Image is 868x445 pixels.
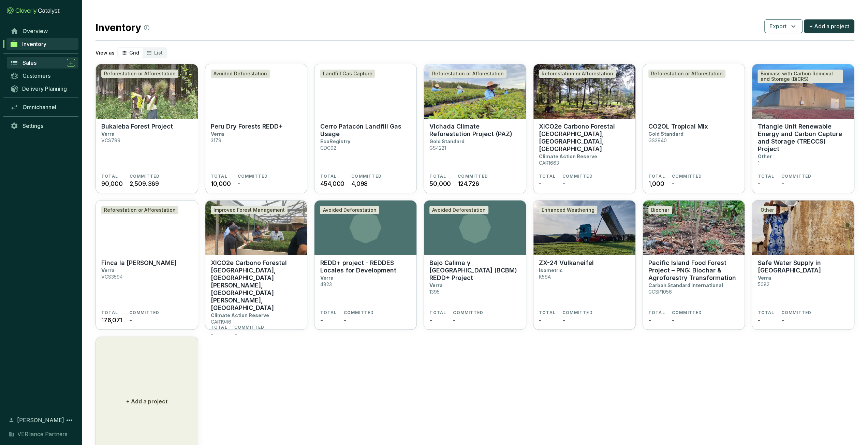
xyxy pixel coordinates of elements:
p: Gold Standard [429,138,465,144]
span: COMMITTED [562,174,593,179]
a: Pacific Island Food Forest Project – PNG: Biochar & Agroforestry TransformationBiocharPacific Isl... [643,200,745,330]
p: Gold Standard [648,131,683,137]
span: Customers [23,72,50,79]
span: - [234,330,237,339]
span: TOTAL [320,310,337,315]
span: - [539,179,542,188]
a: Sales [7,57,78,69]
span: 176,071 [101,315,122,325]
span: - [757,315,760,325]
a: Cerro Patacón Landfill Gas UsageLandfill Gas CaptureCerro Patacón Landfill Gas UsageEcoRegistryCD... [314,64,417,193]
span: Export [769,22,786,30]
img: XICO2e Carbono Forestal Ejido Noh Bec, Municipio de Felipe Carrillo Puerto, Estado de Quintana Ro... [205,201,307,255]
div: segmented control [117,47,167,58]
span: - [672,315,675,325]
img: Finca la Paz II [96,201,198,255]
p: GCSP1056 [648,289,672,295]
div: Reforestation or Afforestation [429,70,506,78]
div: Biochar [648,206,672,214]
div: Biomass with Carbon Removal and Storage (BiCRS) [757,70,843,83]
span: Inventory [22,41,46,47]
span: COMMITTED [130,174,160,179]
a: Settings [7,120,78,132]
p: View as [95,49,115,56]
img: Peru Dry Forests REDD+ [205,64,307,119]
button: + Add a project [804,19,854,33]
span: TOTAL [757,310,774,315]
span: TOTAL [211,325,227,330]
p: EcoRegistry [320,138,350,144]
p: Verra [211,131,224,137]
p: Carbon Standard International [648,282,723,288]
span: - [238,179,240,188]
span: COMMITTED [238,174,268,179]
span: TOTAL [757,174,774,179]
span: - [343,315,346,325]
button: Export [764,19,803,33]
span: 10,000 [211,179,231,188]
span: - [539,315,542,325]
img: Bukaleba Forest Project [96,64,198,119]
p: Isometric [539,267,563,273]
span: VERliance Partners [17,430,68,438]
span: Overview [23,28,48,34]
p: CO2OL Tropical Mix [648,123,708,130]
p: Verra [757,275,771,281]
p: Climate Action Reserve [539,153,597,159]
span: - [562,315,565,325]
a: Delivery Planning [7,83,78,94]
div: Avoided Deforestation [429,206,488,214]
div: Avoided Deforestation [320,206,379,214]
p: 1395 [429,289,440,295]
span: - [648,315,651,325]
span: 50,000 [429,179,451,188]
p: REDD+ project - REDDES Locales for Development [320,259,411,274]
a: XICO2e Carbono Forestal Ejido Noh Bec, Municipio de Felipe Carrillo Puerto, Estado de Quintana Ro... [205,200,308,330]
span: TOTAL [539,174,556,179]
a: Avoided DeforestationREDD+ project - REDDES Locales for DevelopmentVerra4823TOTAL-COMMITTED- [314,200,417,330]
a: Customers [7,70,78,81]
p: CAR1946 [211,319,231,325]
p: 4823 [320,281,332,287]
img: CO2OL Tropical Mix [643,64,745,119]
span: - [453,315,456,325]
span: Delivery Planning [22,85,67,92]
p: Climate Action Reserve [211,312,269,318]
a: Safe Water Supply in ZambiaOtherSafe Water Supply in [GEOGRAPHIC_DATA]Verra5082TOTAL-COMMITTED- [752,200,854,330]
span: TOTAL [101,310,118,315]
div: Reforestation or Afforestation [101,206,178,214]
span: TOTAL [648,174,665,179]
a: Avoided DeforestationBajo Calima y [GEOGRAPHIC_DATA] (BCBM) REDD+ ProjectVerra1395TOTAL-COMMITTED- [424,200,526,330]
p: Pacific Island Food Forest Project – PNG: Biochar & Agroforestry Transformation [648,259,739,282]
span: COMMITTED [453,310,483,315]
a: XICO2e Carbono Forestal Ejido Pueblo Nuevo, Durango, MéxicoReforestation or AfforestationXICO2e C... [533,64,636,193]
p: Finca la [PERSON_NAME] [101,259,177,267]
div: Reforestation or Afforestation [648,70,725,78]
p: CDC92 [320,145,336,151]
a: Vichada Climate Reforestation Project (PAZ)Reforestation or AfforestationVichada Climate Reforest... [424,64,526,193]
span: - [562,179,565,188]
a: Inventory [6,38,78,50]
div: Reforestation or Afforestation [101,70,178,78]
span: [PERSON_NAME] [17,416,64,424]
p: Peru Dry Forests REDD+ [211,123,283,130]
span: 90,000 [101,179,123,188]
span: COMMITTED [672,174,702,179]
span: COMMITTED [234,325,265,330]
span: - [781,315,784,325]
a: CO2OL Tropical MixReforestation or AfforestationCO2OL Tropical MixGold StandardGS2940TOTAL1,000CO... [643,64,745,193]
span: Omnichannel [23,104,56,110]
span: TOTAL [539,310,556,315]
span: 454,000 [320,179,344,188]
p: Verra [320,275,333,281]
span: 1,000 [648,179,664,188]
div: Enhanced Weathering [539,206,597,214]
span: COMMITTED [562,310,593,315]
p: Triangle Unit Renewable Energy and Carbon Capture and Storage (TRECCS) Project [757,123,849,153]
span: TOTAL [320,174,337,179]
span: - [757,179,760,188]
span: - [781,179,784,188]
a: Peru Dry Forests REDD+Avoided DeforestationPeru Dry Forests REDD+Verra3179TOTAL10,000COMMITTED- [205,64,308,193]
img: ZX-24 Vulkaneifel [533,201,635,255]
p: VCS799 [101,137,120,143]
